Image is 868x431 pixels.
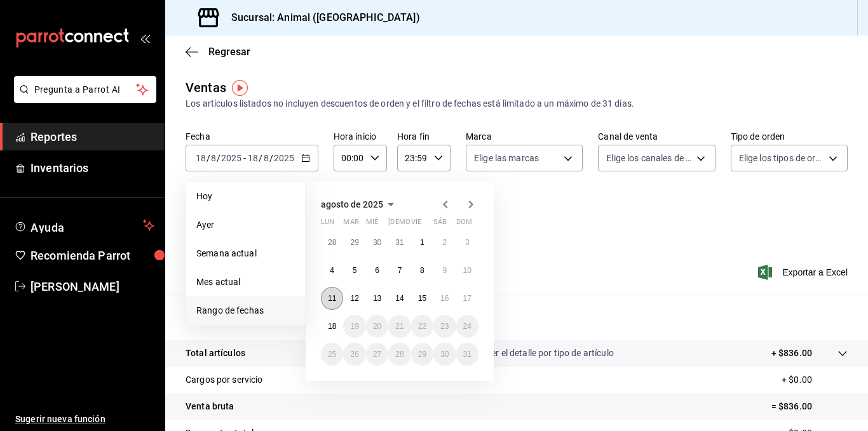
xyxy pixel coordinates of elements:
[31,247,154,264] span: Recomienda Parrot
[388,218,463,231] abbr: jueves
[321,218,334,231] abbr: lunes
[373,294,381,303] abbr: 13 de agosto de 2025
[456,315,478,338] button: 24 de agosto de 2025
[442,238,447,247] abbr: 2 de agosto de 2025
[328,322,336,331] abbr: 18 de agosto de 2025
[208,46,250,58] span: Regresar
[398,266,402,275] abbr: 7 de agosto de 2025
[397,132,451,141] label: Hora fin
[243,153,246,163] span: -
[343,259,365,282] button: 5 de agosto de 2025
[321,199,383,209] span: agosto de 2025
[366,218,378,231] abbr: miércoles
[186,46,250,58] button: Regresar
[273,153,295,163] input: ----
[140,33,150,43] button: open_drawer_menu
[606,152,691,164] span: Elige los canales de venta
[31,218,138,233] span: Ayuda
[195,153,207,163] input: --
[761,265,848,280] span: Exportar a Excel
[420,266,424,275] abbr: 8 de agosto de 2025
[343,287,365,310] button: 12 de agosto de 2025
[373,322,381,331] abbr: 20 de agosto de 2025
[247,153,259,163] input: --
[373,238,381,247] abbr: 30 de julio de 2025
[350,238,358,247] abbr: 29 de julio de 2025
[411,315,433,338] button: 22 de agosto de 2025
[366,343,388,366] button: 27 de agosto de 2025
[731,132,848,141] label: Tipo de orden
[186,97,848,110] div: Los artículos listados no incluyen descuentos de orden y el filtro de fechas está limitado a un m...
[440,350,449,359] abbr: 30 de agosto de 2025
[328,294,336,303] abbr: 11 de agosto de 2025
[395,350,403,359] abbr: 28 de agosto de 2025
[210,153,217,163] input: --
[433,287,456,310] button: 16 de agosto de 2025
[388,287,410,310] button: 14 de agosto de 2025
[739,152,824,164] span: Elige los tipos de orden
[771,400,848,413] p: = $836.00
[334,132,387,141] label: Hora inicio
[418,294,426,303] abbr: 15 de agosto de 2025
[34,83,137,96] span: Pregunta a Parrot AI
[771,347,812,360] p: + $836.00
[375,266,379,275] abbr: 6 de agosto de 2025
[433,343,456,366] button: 30 de agosto de 2025
[456,287,478,310] button: 17 de agosto de 2025
[463,266,471,275] abbr: 10 de agosto de 2025
[14,76,156,103] button: Pregunta a Parrot AI
[232,80,248,96] img: Tooltip marker
[343,343,365,366] button: 26 de agosto de 2025
[782,373,848,387] p: + $0.00
[366,259,388,282] button: 6 de agosto de 2025
[186,400,234,413] p: Venta bruta
[456,218,472,231] abbr: domingo
[186,347,245,360] p: Total artículos
[433,259,456,282] button: 9 de agosto de 2025
[395,294,403,303] abbr: 14 de agosto de 2025
[395,238,403,247] abbr: 31 de julio de 2025
[31,128,154,145] span: Reportes
[433,231,456,254] button: 2 de agosto de 2025
[418,350,426,359] abbr: 29 de agosto de 2025
[221,10,420,25] h3: Sucursal: Animal ([GEOGRAPHIC_DATA])
[31,278,154,295] span: [PERSON_NAME]
[456,231,478,254] button: 3 de agosto de 2025
[186,78,226,97] div: Ventas
[259,153,262,163] span: /
[440,322,449,331] abbr: 23 de agosto de 2025
[366,287,388,310] button: 13 de agosto de 2025
[220,153,242,163] input: ----
[343,315,365,338] button: 19 de agosto de 2025
[196,247,295,260] span: Semana actual
[411,259,433,282] button: 8 de agosto de 2025
[186,132,318,141] label: Fecha
[196,190,295,203] span: Hoy
[411,218,421,231] abbr: viernes
[463,294,471,303] abbr: 17 de agosto de 2025
[411,231,433,254] button: 1 de agosto de 2025
[463,322,471,331] abbr: 24 de agosto de 2025
[411,287,433,310] button: 15 de agosto de 2025
[269,153,273,163] span: /
[196,218,295,232] span: Ayer
[395,322,403,331] abbr: 21 de agosto de 2025
[388,315,410,338] button: 21 de agosto de 2025
[350,350,358,359] abbr: 26 de agosto de 2025
[9,92,156,105] a: Pregunta a Parrot AI
[186,373,263,387] p: Cargos por servicio
[420,238,424,247] abbr: 1 de agosto de 2025
[196,304,295,317] span: Rango de fechas
[353,266,357,275] abbr: 5 de agosto de 2025
[388,343,410,366] button: 28 de agosto de 2025
[263,153,269,163] input: --
[321,197,398,212] button: agosto de 2025
[474,152,539,164] span: Elige las marcas
[321,231,343,254] button: 28 de julio de 2025
[196,275,295,289] span: Mes actual
[433,218,447,231] abbr: sábado
[463,350,471,359] abbr: 31 de agosto de 2025
[330,266,334,275] abbr: 4 de agosto de 2025
[440,294,449,303] abbr: 16 de agosto de 2025
[350,294,358,303] abbr: 12 de agosto de 2025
